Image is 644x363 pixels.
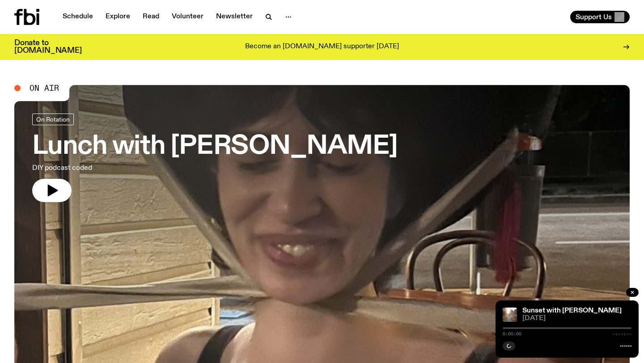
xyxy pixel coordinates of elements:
a: Volunteer [166,11,209,23]
a: Explore [100,11,136,23]
span: -:--:-- [613,332,631,336]
a: Sunset with [PERSON_NAME] [522,307,622,314]
p: Become an [DOMAIN_NAME] supporter [DATE] [245,43,399,51]
a: Lunch with [PERSON_NAME]DIY podcast coded [32,114,398,202]
a: Schedule [57,11,98,23]
h3: Donate to [DOMAIN_NAME] [14,39,82,55]
a: On Rotation [32,114,74,125]
h3: Lunch with [PERSON_NAME] [32,134,398,159]
span: [DATE] [522,315,631,322]
a: Read [137,11,165,23]
span: On Air [30,84,59,92]
button: Support Us [570,11,630,23]
p: DIY podcast coded [32,163,261,173]
a: Newsletter [211,11,258,23]
span: Support Us [576,13,612,21]
span: On Rotation [36,116,70,122]
span: 0:00:00 [503,332,521,336]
